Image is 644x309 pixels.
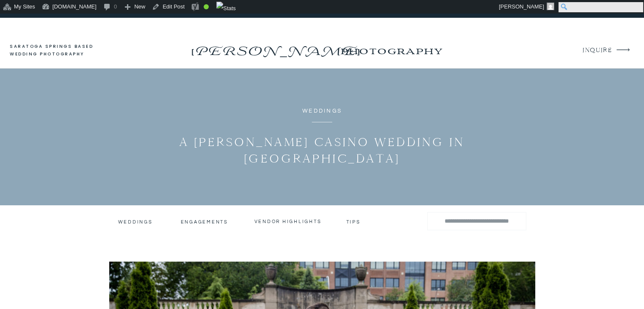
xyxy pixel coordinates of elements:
a: engagements [181,219,230,225]
a: photography [323,39,459,62]
a: INQUIRE [583,45,611,56]
a: Weddings [302,108,342,114]
span: [PERSON_NAME] [499,3,544,10]
div: Good [204,4,209,9]
img: Views over 48 hours. Click for more Jetpack Stats. [216,2,236,15]
a: saratoga springs based wedding photography [10,43,109,58]
a: Weddings [118,219,152,225]
h1: A [PERSON_NAME] Casino Wedding in [GEOGRAPHIC_DATA] [173,134,471,167]
a: vendor highlights [254,218,322,224]
a: tips [346,219,362,223]
a: [PERSON_NAME] [189,41,361,55]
